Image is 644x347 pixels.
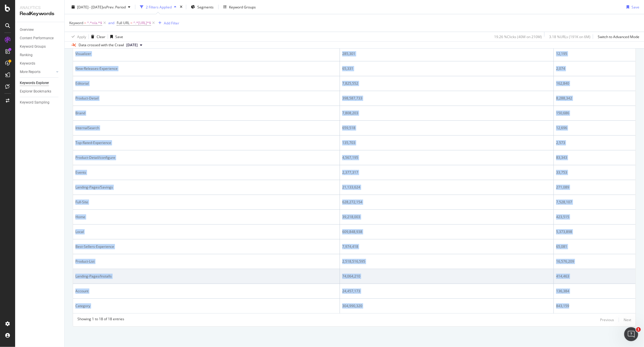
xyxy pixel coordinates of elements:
iframe: Intercom live chat [624,327,638,341]
button: Add Filter [156,19,179,26]
div: Overview [20,27,34,33]
span: Keyword [69,20,83,25]
div: Keywords [20,60,35,67]
div: Showing 1 to 18 of 18 entries [77,316,124,323]
button: Save [624,2,639,12]
div: Landing-Pages/Installs [75,274,337,279]
div: 7,825,552 [342,81,551,86]
div: Clear [97,34,105,39]
div: Data crossed with the Crawl [79,42,124,48]
div: Full-Site [75,200,337,205]
div: 659,518 [342,125,551,131]
a: Content Performance [20,35,60,41]
div: and [108,20,114,25]
a: Keywords Explorer [20,80,60,86]
button: Clear [89,32,105,41]
div: Visualizer [75,51,337,56]
a: Ranking [20,52,60,58]
button: [DATE] [124,42,145,49]
div: Best-Sellers-Experience [75,244,337,249]
div: Product-Detail [75,96,337,101]
div: New-Releases-Experience [75,66,337,71]
div: Switch to Advanced Mode [598,34,639,39]
div: InternalSearch [75,125,337,131]
span: ^.*[URL]*$ [133,19,151,27]
div: Product-List [75,259,337,264]
div: 39,218,003 [342,214,551,220]
a: Keyword Groups [20,44,60,50]
div: Next [624,317,631,322]
div: Category [75,303,337,309]
button: Segments [189,2,216,12]
span: = [130,20,132,25]
span: Full URL [117,20,129,25]
div: Apply [77,34,86,39]
div: Content Performance [20,35,54,41]
div: 65,331 [342,66,551,71]
div: 304,990,320 [342,303,551,309]
div: Account [75,289,337,294]
div: Local [75,229,337,234]
button: [DATE] - [DATE]vsPrev. Period [69,2,133,12]
div: 3.18 % URLs ( 191K on 6M ) [549,34,590,39]
span: = [84,20,86,25]
div: Add Filter [164,20,179,25]
div: Keyword Groups [229,4,256,9]
a: Keywords [20,60,60,67]
div: 2,518,516,595 [342,259,551,264]
div: More Reports [20,69,40,75]
div: Editorial [75,81,337,86]
div: Product-Detail/configure [75,155,337,160]
div: Keyword Sampling [20,99,49,106]
div: 21,133,624 [342,185,551,190]
div: 398,587,733 [342,96,551,101]
div: times [179,4,184,10]
div: 135,703 [342,140,551,145]
span: Segments [197,4,214,9]
span: 2025 Jan. 25th [126,42,138,48]
span: vs Prev. Period [103,4,126,9]
div: 2 Filters Applied [146,4,172,9]
div: Previous [600,317,614,322]
div: 628,272,154 [342,200,551,205]
div: RealKeywords [20,10,60,17]
div: Keyword Groups [20,44,46,50]
a: Explorer Bookmarks [20,88,60,95]
button: Previous [600,316,614,323]
div: Home [75,214,337,220]
span: [DATE] - [DATE] [77,4,103,9]
div: Ranking [20,52,33,58]
div: 4,567,195 [342,155,551,160]
div: Explorer Bookmarks [20,88,51,95]
div: 24,457,173 [342,289,551,294]
div: 2,377,317 [342,170,551,175]
span: 1 [636,327,641,332]
button: Apply [69,32,86,41]
a: Keyword Sampling [20,99,60,106]
button: 2 Filters Applied [138,2,179,12]
button: and [108,20,114,26]
div: Events [75,170,337,175]
div: Analytics [20,5,60,10]
div: 7,808,203 [342,111,551,116]
div: Landing-Pages/Savings [75,185,337,190]
button: Keyword Groups [221,2,258,12]
div: 74,064,210 [342,274,551,279]
button: Switch to Advanced Mode [595,32,639,41]
div: 285,301 [342,51,551,56]
div: Save [115,34,123,39]
a: More Reports [20,69,54,75]
div: 609,848,938 [342,229,551,234]
div: Top-Rated-Experience [75,140,337,145]
div: 19.26 % Clicks ( 40M on 210M ) [494,34,542,39]
div: Save [631,4,639,9]
button: Save [108,32,123,41]
div: Brand [75,111,337,116]
a: Overview [20,27,60,33]
button: Next [624,316,631,323]
div: Keywords Explorer [20,80,49,86]
div: 7,974,418 [342,244,551,249]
